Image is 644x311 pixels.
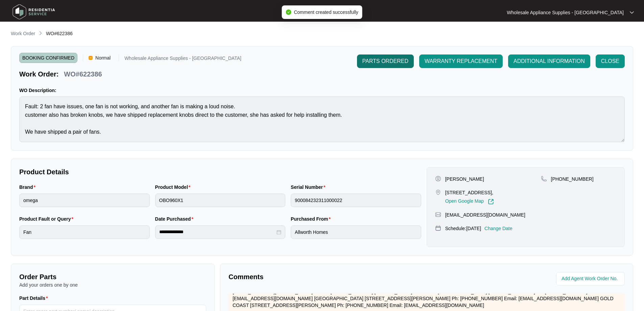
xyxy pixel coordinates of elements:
[291,216,333,222] label: Purchased From
[435,189,441,195] img: map-pin
[93,53,113,63] span: Normal
[445,199,494,205] a: Open Google Map
[19,69,58,79] p: Work Order:
[362,57,408,65] span: PARTS ORDERED
[159,228,276,236] input: Date Purchased
[10,2,57,22] img: residentia service logo
[630,11,634,14] img: dropdown arrow
[233,282,621,309] p: Hi Team, We are waiting for the customer to return our contact about the parts. Thanks. Kind rega...
[445,176,484,182] p: [PERSON_NAME]
[124,56,241,63] p: Wholesale Appliance Supplies - [GEOGRAPHIC_DATA]
[286,9,291,15] span: check-circle
[445,189,494,196] p: [STREET_ADDRESS],
[19,216,76,222] label: Product Fault or Query
[435,176,441,182] img: user-pin
[541,176,547,182] img: map-pin
[514,57,585,65] span: ADDITIONAL INFORMATION
[19,194,150,207] input: Brand
[508,54,590,68] button: ADDITIONAL INFORMATION
[155,194,286,207] input: Product Model
[488,199,494,205] img: Link-External
[19,167,421,177] p: Product Details
[419,54,503,68] button: WARRANTY REPLACEMENT
[19,295,51,302] label: Part Details
[19,272,206,282] p: Order Parts
[291,194,421,207] input: Serial Number
[484,225,512,232] p: Change Date
[46,31,73,36] span: WO#622386
[435,212,441,218] img: map-pin
[9,30,37,38] a: Work Order
[562,275,621,283] input: Add Agent Work Order No.
[19,96,625,142] textarea: Fault: 2 fan have issues, one fan is not working, and another fan is making a loud noise. custome...
[435,225,441,231] img: map-pin
[19,225,150,239] input: Product Fault or Query
[11,30,35,37] p: Work Order
[291,184,328,191] label: Serial Number
[19,184,38,191] label: Brand
[551,176,594,182] p: [PHONE_NUMBER]
[291,225,421,239] input: Purchased From
[19,282,206,288] p: Add your orders one by one
[155,216,196,222] label: Date Purchased
[357,54,414,68] button: PARTS ORDERED
[89,56,93,60] img: Vercel Logo
[229,272,422,282] p: Comments
[596,54,625,68] button: CLOSE
[601,57,619,65] span: CLOSE
[155,184,193,191] label: Product Model
[64,69,102,79] p: WO#622386
[445,212,525,218] p: [EMAIL_ADDRESS][DOMAIN_NAME]
[507,9,624,16] p: Wholesale Appliance Supplies - [GEOGRAPHIC_DATA]
[425,57,497,65] span: WARRANTY REPLACEMENT
[38,30,43,36] img: chevron-right
[19,53,77,63] span: BOOKING CONFIRMED
[19,87,625,94] p: WO Description:
[445,225,481,232] p: Schedule: [DATE]
[294,9,358,15] span: Comment created successfully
